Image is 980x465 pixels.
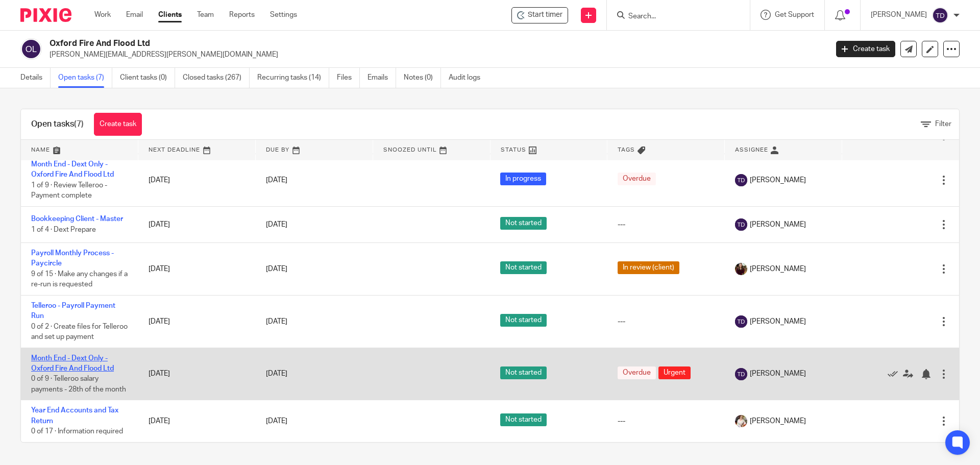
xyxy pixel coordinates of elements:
[618,366,656,379] span: Overdue
[836,41,895,57] a: Create task
[500,173,546,185] span: In progress
[138,348,256,400] td: [DATE]
[266,318,287,325] span: [DATE]
[126,10,143,20] a: Email
[31,428,123,435] span: 0 of 17 · Information required
[31,376,126,394] span: 0 of 9 · Telleroo salary payments - 28th of the month
[94,10,111,20] a: Work
[735,315,747,328] img: svg%3E
[775,11,814,18] span: Get Support
[31,182,107,200] span: 1 of 9 · Review Telleroo - Payment complete
[750,369,806,379] span: [PERSON_NAME]
[750,416,806,426] span: [PERSON_NAME]
[871,10,927,20] p: [PERSON_NAME]
[20,8,71,22] img: Pixie
[257,68,329,88] a: Recurring tasks (14)
[618,316,715,327] div: ---
[500,217,547,230] span: Not started
[266,265,287,273] span: [DATE]
[138,154,256,206] td: [DATE]
[367,68,396,88] a: Emails
[138,206,256,242] td: [DATE]
[528,10,562,20] span: Start timer
[138,400,256,442] td: [DATE]
[735,263,747,275] img: MaxAcc_Sep21_ElliDeanPhoto_030.jpg
[120,68,175,88] a: Client tasks (0)
[888,369,903,379] a: Mark as done
[337,68,360,88] a: Files
[270,10,297,20] a: Settings
[266,177,287,184] span: [DATE]
[31,323,128,341] span: 0 of 2 · Create files for Telleroo and set up payment
[511,7,568,23] div: Oxford Fire And Flood Ltd
[31,407,118,424] a: Year End Accounts and Tax Return
[932,7,948,23] img: svg%3E
[750,264,806,274] span: [PERSON_NAME]
[266,371,287,378] span: [DATE]
[404,68,441,88] a: Notes (0)
[618,219,715,230] div: ---
[750,219,806,230] span: [PERSON_NAME]
[500,413,547,426] span: Not started
[31,302,115,320] a: Telleroo - Payroll Payment Run
[31,250,114,267] a: Payroll Monthly Process - Paycircle
[750,175,806,185] span: [PERSON_NAME]
[20,38,42,60] img: svg%3E
[750,316,806,327] span: [PERSON_NAME]
[501,147,526,153] span: Status
[197,10,214,20] a: Team
[500,261,547,274] span: Not started
[449,68,488,88] a: Audit logs
[138,295,256,348] td: [DATE]
[183,68,250,88] a: Closed tasks (267)
[500,366,547,379] span: Not started
[735,174,747,186] img: svg%3E
[94,113,142,136] a: Create task
[618,173,656,185] span: Overdue
[618,261,679,274] span: In review (client)
[627,12,719,21] input: Search
[618,416,715,426] div: ---
[266,418,287,425] span: [DATE]
[31,226,96,233] span: 1 of 4 · Dext Prepare
[658,366,691,379] span: Urgent
[158,10,182,20] a: Clients
[50,50,821,60] p: [PERSON_NAME][EMAIL_ADDRESS][PERSON_NAME][DOMAIN_NAME]
[138,243,256,296] td: [DATE]
[935,120,951,128] span: Filter
[229,10,255,20] a: Reports
[735,218,747,231] img: svg%3E
[266,221,287,228] span: [DATE]
[500,314,547,327] span: Not started
[735,368,747,380] img: svg%3E
[58,68,112,88] a: Open tasks (7)
[31,355,114,372] a: Month End - Dext Only - Oxford Fire And Flood Ltd
[74,120,84,128] span: (7)
[31,215,123,223] a: Bookkeeping Client - Master
[31,271,128,288] span: 9 of 15 · Make any changes if a re-run is requested
[735,415,747,427] img: Kayleigh%20Henson.jpeg
[618,147,635,153] span: Tags
[31,161,114,178] a: Month End - Dext Only - Oxford Fire And Flood Ltd
[31,119,84,130] h1: Open tasks
[20,68,51,88] a: Details
[50,38,667,49] h2: Oxford Fire And Flood Ltd
[383,147,437,153] span: Snoozed Until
